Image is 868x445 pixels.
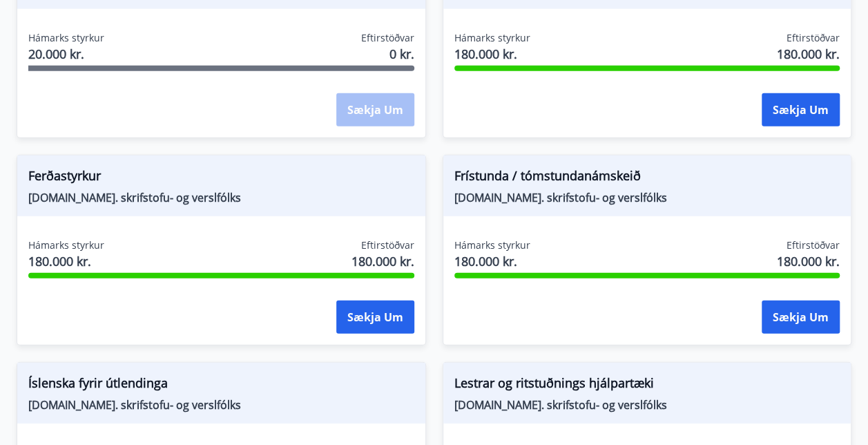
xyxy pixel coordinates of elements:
span: Hámarks styrkur [454,238,530,252]
span: Hámarks styrkur [28,238,104,252]
span: 180.000 kr. [454,45,530,63]
span: Frístunda / tómstundanámskeið [454,167,840,190]
span: Eftirstöðvar [787,238,840,252]
span: Eftirstöðvar [361,238,414,252]
button: Sækja um [336,301,414,334]
span: 180.000 kr. [777,252,840,270]
button: Sækja um [762,301,840,334]
span: 180.000 kr. [777,45,840,63]
span: [DOMAIN_NAME]. skrifstofu- og verslfólks [28,397,414,413]
span: Íslenska fyrir útlendinga [28,374,414,397]
span: Hámarks styrkur [28,31,104,45]
span: Eftirstöðvar [361,31,414,45]
span: 180.000 kr. [454,252,530,270]
span: 0 kr. [389,45,414,63]
span: Eftirstöðvar [787,31,840,45]
span: Ferðastyrkur [28,167,414,190]
span: Lestrar og ritstuðnings hjálpartæki [454,374,840,397]
span: [DOMAIN_NAME]. skrifstofu- og verslfólks [28,190,414,205]
span: 180.000 kr. [28,252,104,270]
span: [DOMAIN_NAME]. skrifstofu- og verslfólks [454,397,840,413]
span: 180.000 kr. [351,252,414,270]
span: [DOMAIN_NAME]. skrifstofu- og verslfólks [454,190,840,205]
span: Hámarks styrkur [454,31,530,45]
button: Sækja um [762,93,840,126]
span: 20.000 kr. [28,45,104,63]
